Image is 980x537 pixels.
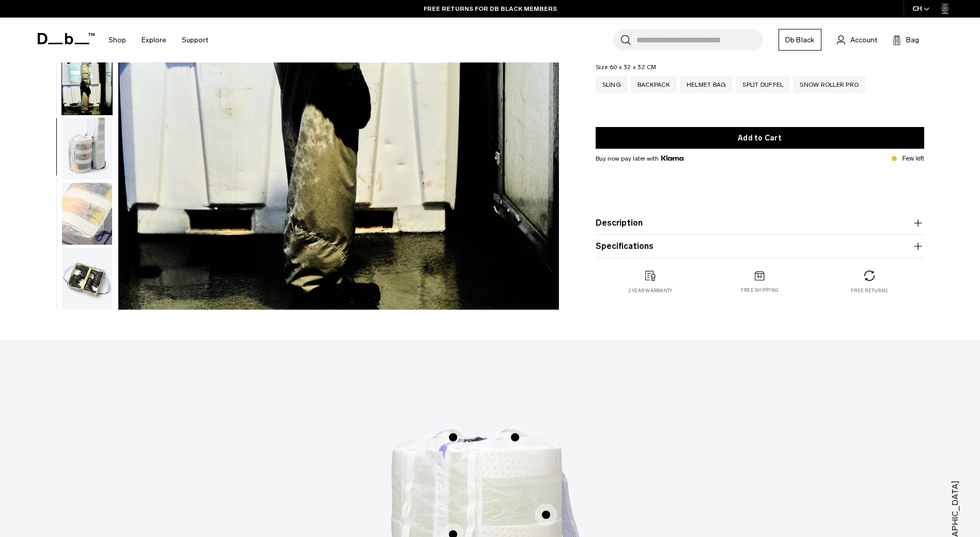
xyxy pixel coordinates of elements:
button: Specifications [596,240,924,252]
img: Weigh_Lighter_Split_Duffel_70L_8.png [62,248,112,310]
span: Buy now pay later with [596,154,683,163]
p: Free shipping [741,287,779,294]
a: Explore [142,22,166,58]
img: {"height" => 20, "alt" => "Klarna"} [661,155,683,161]
span: Account [850,35,877,45]
a: Db Black [779,29,821,51]
nav: Main Navigation [101,18,216,62]
span: 60 x 32 x 32 CM [610,64,657,71]
span: Bag [906,35,919,45]
p: Few left [902,154,924,163]
img: Weigh_Lighter_Split_Duffel_70L_9.png [62,118,112,180]
button: Weigh Lighter Split Duffel 70L Aurora [61,52,113,115]
a: Support [182,22,208,58]
a: Split Duffel [736,76,790,93]
button: Weigh_Lighter_Split_Duffel_70L_10.png [61,182,113,245]
button: Weigh_Lighter_Split_Duffel_70L_9.png [61,117,113,180]
a: Account [837,34,877,46]
button: Description [596,217,924,229]
a: Sling [596,76,628,93]
p: 2 year warranty [628,287,673,294]
a: Snow Roller Pro [793,76,865,93]
img: Weigh Lighter Split Duffel 70L Aurora [62,53,112,115]
a: Helmet Bag [680,76,733,93]
legend: Size: [596,64,657,70]
p: Free returns [851,287,888,294]
button: Bag [893,34,919,46]
a: FREE RETURNS FOR DB BLACK MEMBERS [424,4,557,13]
img: Weigh_Lighter_Split_Duffel_70L_10.png [62,183,112,245]
a: Shop [108,22,126,58]
button: Weigh_Lighter_Split_Duffel_70L_8.png [61,247,113,310]
button: Add to Cart [596,127,924,149]
a: Backpack [631,76,677,93]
